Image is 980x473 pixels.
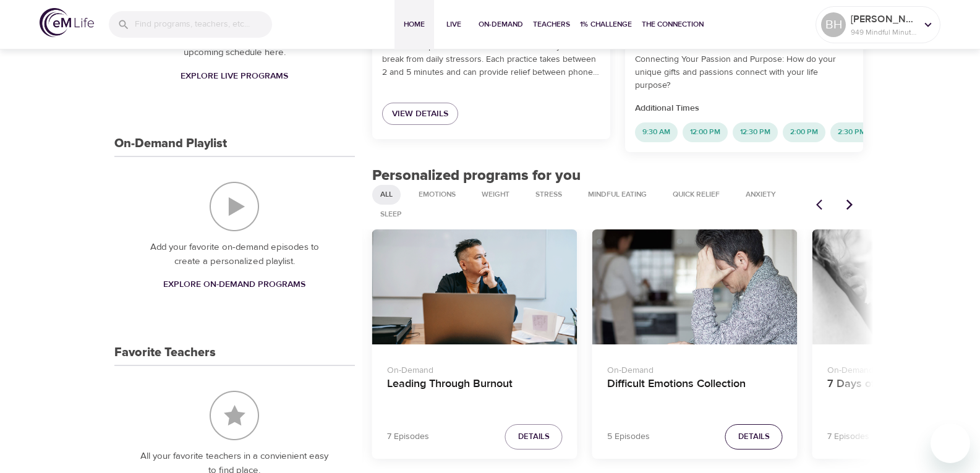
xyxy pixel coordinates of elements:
span: Live [439,18,469,31]
button: Difficult Emotions Collection [592,229,798,345]
span: 12:00 PM [683,127,728,137]
span: The Connection [642,18,704,31]
span: All [373,189,400,200]
span: Stress [528,189,569,200]
span: Weight [474,189,517,200]
span: View Details [392,106,448,122]
img: Favorite Teachers [210,391,259,440]
span: Details [518,430,550,444]
span: 2:30 PM [830,127,873,137]
a: View Details [382,103,458,126]
span: 9:30 AM [635,127,678,137]
span: Home [399,18,429,31]
div: 12:00 PM [683,122,728,142]
span: On-Demand [479,18,523,31]
div: 2:00 PM [783,122,825,142]
p: On-Demand [387,359,563,377]
div: Stress [527,185,570,205]
p: On-Demand [607,359,783,377]
span: Quick Relief [665,189,727,200]
span: 12:30 PM [733,127,778,137]
div: Emotions [411,185,464,205]
span: Details [738,430,770,444]
p: Add your favorite on-demand episodes to create a personalized playlist. [139,241,330,268]
span: Teachers [533,18,570,31]
div: Weight [474,185,518,205]
span: Anxiety [738,189,783,200]
div: Anxiety [738,185,784,205]
div: BH [821,12,846,37]
button: Details [505,424,563,450]
h4: Difficult Emotions Collection [607,377,783,407]
img: On-Demand Playlist [210,182,259,231]
span: Emotions [411,189,463,200]
span: Sleep [373,209,409,219]
div: Sleep [372,205,410,224]
h3: On-Demand Playlist [114,137,227,151]
h2: Personalized programs for you [372,167,864,185]
iframe: Button to launch messaging window [931,424,970,463]
p: 949 Mindful Minutes [851,27,916,38]
button: Previous items [809,191,836,218]
div: 9:30 AM [635,122,678,142]
span: Explore On-Demand Programs [163,277,305,292]
span: Explore Live Programs [181,69,288,84]
a: Explore Live Programs [176,65,293,88]
div: All [372,185,401,205]
div: 12:30 PM [733,122,778,142]
span: 1% Challenge [580,18,632,31]
p: [PERSON_NAME] [851,12,916,27]
h4: Leading Through Burnout [387,377,563,407]
button: Details [725,424,783,450]
p: Connecting Your Passion and Purpose: How do your unique gifts and passions connect with your life... [635,53,853,92]
p: 7 Episodes [827,430,869,443]
p: Additional Times [635,102,853,115]
p: 5 Episodes [607,430,650,443]
a: Explore On-Demand Programs [158,273,310,296]
p: These brief practices can be used whenever you need a break from daily stressors. Each practice t... [382,40,600,79]
div: Quick Relief [665,185,728,205]
p: 7 Episodes [387,430,429,443]
img: logo [40,8,94,37]
div: Mindful Eating [580,185,655,205]
span: 2:00 PM [783,127,825,137]
input: Find programs, teachers, etc... [135,11,272,38]
button: Next items [836,191,863,218]
button: Leading Through Burnout [372,229,577,345]
h3: Favorite Teachers [114,346,216,360]
span: Mindful Eating [581,189,654,200]
div: 2:30 PM [830,122,873,142]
